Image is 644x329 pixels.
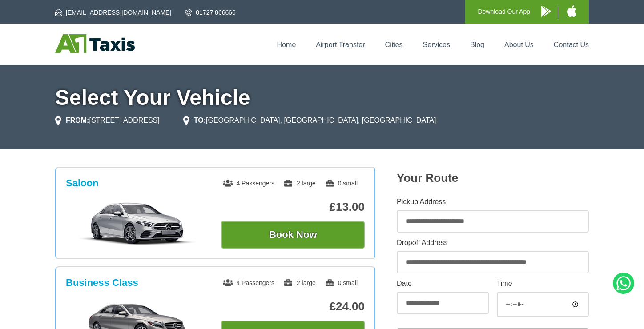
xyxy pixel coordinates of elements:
h1: Select Your Vehicle [55,87,589,108]
a: 01727 866666 [185,8,236,17]
a: Services [423,41,450,48]
img: A1 Taxis iPhone App [567,5,576,17]
label: Dropoff Address [397,239,589,246]
p: £24.00 [221,300,365,313]
h3: Business Class [66,277,138,289]
a: Contact Us [554,41,589,48]
p: £13.00 [221,200,365,214]
label: Date [397,280,489,287]
img: Saloon [71,201,205,246]
img: A1 Taxis St Albans LTD [55,34,135,53]
a: Airport Transfer [316,41,365,48]
p: Download Our App [478,6,530,17]
strong: FROM: [66,116,89,124]
li: [GEOGRAPHIC_DATA], [GEOGRAPHIC_DATA], [GEOGRAPHIC_DATA] [183,115,436,126]
li: [STREET_ADDRESS] [55,115,160,126]
span: 0 small [325,180,358,187]
h3: Saloon [66,177,98,189]
h2: Your Route [397,171,589,185]
a: Home [277,41,296,48]
span: 0 small [325,279,358,286]
a: About Us [504,41,534,48]
span: 2 large [283,180,316,187]
img: A1 Taxis Android App [541,6,551,17]
label: Time [497,280,589,287]
span: 4 Passengers [223,180,274,187]
span: 4 Passengers [223,279,274,286]
button: Book Now [221,221,365,249]
strong: TO: [194,116,206,124]
a: [EMAIL_ADDRESS][DOMAIN_NAME] [55,8,171,17]
a: Blog [470,41,484,48]
label: Pickup Address [397,198,589,205]
a: Cities [385,41,403,48]
span: 2 large [283,279,316,286]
